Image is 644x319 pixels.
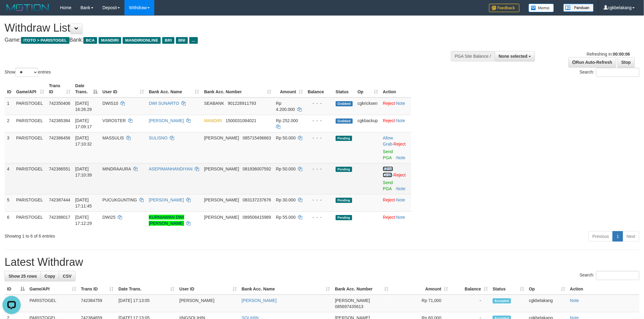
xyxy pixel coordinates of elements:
th: Op: activate to sort column ascending [527,283,568,295]
td: cgkbelakang [527,295,568,312]
td: PARISTOGEL [14,115,47,132]
th: Game/API: activate to sort column ascending [14,80,47,98]
td: · [380,163,411,194]
span: Pending [336,215,352,220]
span: CSV [63,274,72,279]
h4: Game: Bank: [5,37,423,43]
a: Note [570,298,579,303]
td: [PERSON_NAME] [177,295,239,312]
span: BRI [162,37,174,44]
span: MANDIRI [99,37,121,44]
input: Search: [596,271,639,280]
a: [PERSON_NAME] [149,118,184,123]
a: KURNIAWAN DWI [PERSON_NAME] [149,215,184,226]
a: CSV [59,271,75,281]
th: Bank Acc. Name: activate to sort column ascending [239,283,333,295]
span: [DATE] 17:10:39 [75,166,92,177]
td: · [380,194,411,211]
a: Note [396,197,405,202]
th: Amount: activate to sort column ascending [391,283,450,295]
td: PARISTOGEL [14,132,47,163]
span: 742386456 [49,135,70,140]
td: 3 [5,132,14,163]
td: PARISTOGEL [14,194,47,211]
a: Note [396,118,405,123]
th: Trans ID: activate to sort column ascending [79,283,116,295]
th: Date Trans.: activate to sort column ascending [116,283,177,295]
td: · [380,132,411,163]
span: BNI [176,37,188,44]
button: None selected [495,51,535,61]
th: User ID: activate to sort column ascending [177,283,239,295]
span: 742350406 [49,101,70,106]
span: PUCUKGUNTING [103,197,137,202]
a: ASEPIMANHANDIYAN [149,166,193,171]
td: 6 [5,211,14,229]
span: 742387444 [49,197,70,202]
span: Copy [44,274,55,279]
a: Send PGA [383,180,393,191]
th: Status: activate to sort column ascending [490,283,527,295]
td: Rp 71,000 [391,295,450,312]
a: Note [396,215,405,220]
span: [PERSON_NAME] [204,215,239,220]
span: [PERSON_NAME] [204,197,239,202]
span: [PERSON_NAME] [204,135,239,140]
a: Reject [394,142,406,146]
th: Op: activate to sort column ascending [355,80,381,98]
span: Refreshing in: [587,52,630,57]
td: · [380,115,411,132]
span: DWIS10 [103,101,118,106]
th: ID [5,80,14,98]
td: [DATE] 17:13:05 [116,295,177,312]
a: [PERSON_NAME] [242,298,277,303]
td: PARISTOGEL [14,163,47,194]
td: 4 [5,163,14,194]
span: [DATE] 17:11:45 [75,197,92,208]
span: VSROSTER [103,118,126,123]
a: Copy [40,271,59,281]
h1: Withdraw List [5,22,423,34]
th: Status [333,80,355,98]
a: Reject [383,118,395,123]
td: · [380,98,411,115]
a: Next [623,231,639,242]
label: Show entries [5,68,51,77]
span: [DATE] 17:12:29 [75,215,92,226]
span: Accepted [493,298,511,304]
select: Showentries [15,68,38,77]
span: [DATE] 17:09:17 [75,118,92,129]
th: Balance: activate to sort column ascending [450,283,490,295]
span: [PERSON_NAME] [204,166,239,171]
span: · [383,166,394,177]
span: Grabbed [336,118,353,124]
div: Showing 1 to 6 of 6 entries [5,231,264,239]
th: Action [380,80,411,98]
img: MOTION_logo.png [5,3,51,12]
td: PARISTOGEL [14,211,47,229]
span: Show 25 rows [9,274,37,279]
div: - - - [308,100,331,106]
th: Game/API: activate to sort column ascending [27,283,79,295]
th: User ID: activate to sort column ascending [100,80,147,98]
td: · [380,211,411,229]
a: Reject [394,173,406,177]
img: Feedback.jpg [489,4,520,12]
a: Note [397,186,406,191]
a: Reject [383,215,395,220]
th: ID: activate to sort column descending [5,283,27,295]
a: SULISNO [149,135,167,140]
th: Bank Acc. Name: activate to sort column ascending [146,80,201,98]
th: Bank Acc. Number: activate to sort column ascending [333,283,391,295]
th: Trans ID: activate to sort column ascending [47,80,73,98]
td: cgkricksen [355,98,381,115]
span: · [383,135,394,146]
td: 5 [5,194,14,211]
span: Rp 4.200.000 [276,101,295,112]
td: 1 [5,98,14,115]
td: 2 [5,115,14,132]
span: ... [189,37,198,44]
span: [PERSON_NAME] [335,298,370,303]
span: Rp 50.000 [276,135,296,140]
a: Stop [618,57,635,67]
